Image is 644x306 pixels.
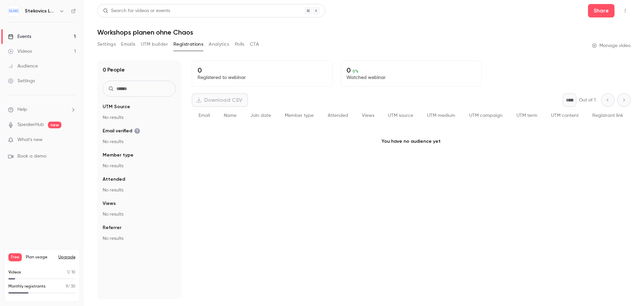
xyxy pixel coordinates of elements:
[198,66,327,74] p: 0
[17,106,27,113] span: Help
[103,224,121,231] span: Referrer
[353,69,359,74] span: 0 %
[592,42,631,49] a: Manage video
[8,33,31,40] div: Events
[141,39,168,50] button: UTM builder
[103,114,176,121] p: No results
[58,255,75,260] button: Upgrade
[551,113,579,118] span: UTM content
[8,106,76,113] li: help-dropdown-opener
[8,48,32,55] div: Videos
[427,113,455,118] span: UTM medium
[103,152,133,159] span: Member type
[103,235,176,242] p: No results
[198,74,327,81] p: Registered to webinar
[209,39,229,50] button: Analytics
[579,97,596,103] p: Out of 1
[103,163,176,169] p: No results
[235,39,245,50] button: Polls
[362,113,374,118] span: Views
[388,113,413,118] span: UTM source
[48,122,61,128] span: new
[328,113,348,118] span: Attended
[103,128,140,134] span: Email verified
[250,39,259,50] button: CTA
[517,113,537,118] span: UTM term
[8,253,22,261] span: Free
[103,211,176,218] p: No results
[588,4,614,17] button: Share
[97,39,116,50] button: Settings
[17,121,44,128] a: SpeakerHub
[17,136,43,143] span: What's new
[103,200,116,207] span: Views
[8,63,38,70] div: Audience
[346,66,476,74] p: 0
[250,113,271,118] span: Join date
[103,138,176,145] p: No results
[8,78,35,84] div: Settings
[97,28,631,36] h1: Workshops planen ohne Chaos
[17,153,46,160] span: Book a demo
[103,176,125,183] span: Attended
[26,255,54,260] span: Plan usage
[66,283,75,290] p: / 30
[469,113,502,118] span: UTM campaign
[192,125,631,158] p: You have no audience yet
[8,283,46,290] p: Monthly registrants
[25,8,56,14] h6: Stekovics LABS
[199,113,210,118] span: Email
[103,103,176,242] section: facet-groups
[173,39,203,50] button: Registrations
[103,103,130,110] span: UTM Source
[8,6,19,16] img: Stekovics LABS
[103,7,170,14] div: Search for videos or events
[192,107,631,125] div: People list
[103,187,176,193] p: No results
[8,269,21,275] p: Videos
[67,269,75,275] p: / 10
[285,113,314,118] span: Member type
[224,113,236,118] span: Name
[66,285,68,289] span: 9
[121,39,135,50] button: Emails
[103,66,125,74] h1: 0 People
[592,113,623,118] span: Registrant link
[67,270,68,274] span: 1
[346,74,476,81] p: Watched webinar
